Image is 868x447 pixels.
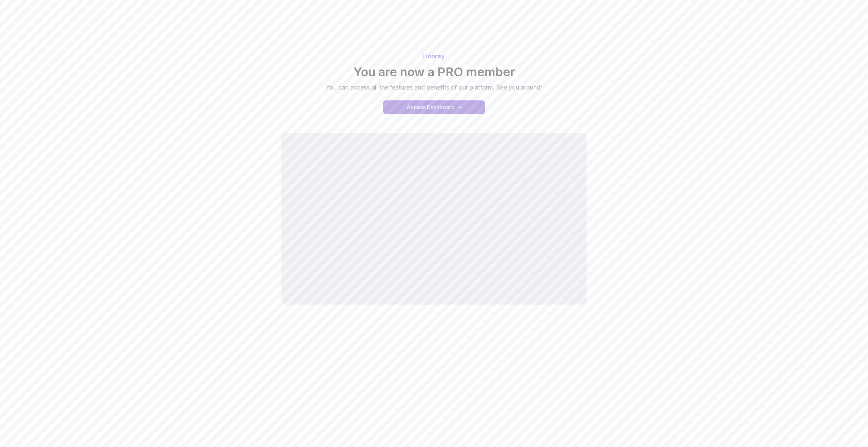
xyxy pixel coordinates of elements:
[383,100,485,114] a: access-dashboard
[407,103,455,111] div: Access Dashboard
[197,65,671,79] h2: You are now a PRO member
[197,52,671,61] p: Hooray
[281,133,587,305] iframe: welcome
[320,83,548,92] p: You can access all the features and benefits of our platform. See you around!
[383,100,485,114] button: Access Dashboard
